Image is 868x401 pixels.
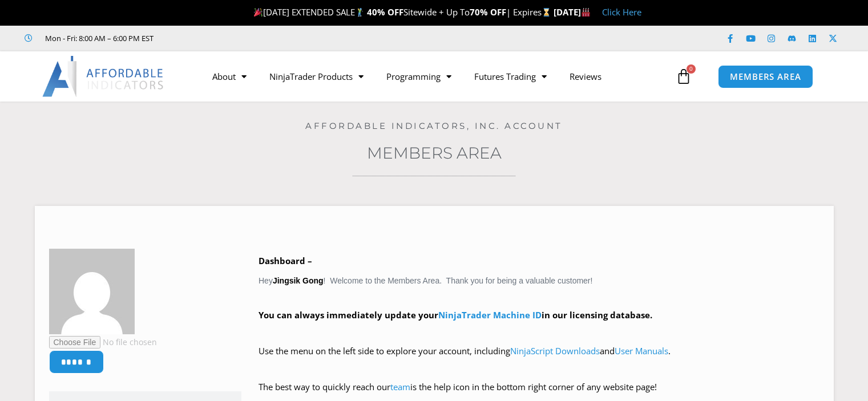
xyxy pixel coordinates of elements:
span: MEMBERS AREA [730,72,801,81]
strong: You can always immediately update your in our licensing database. [259,309,652,321]
a: NinjaScript Downloads [510,345,600,357]
a: User Manuals [615,345,668,357]
a: team [390,381,410,392]
a: Programming [375,63,463,90]
p: Use the menu on the left side to explore your account, including and . [259,343,819,375]
nav: Menu [201,63,673,90]
img: 🎉 [254,8,263,17]
b: Dashboard – [259,255,312,266]
span: 0 [687,64,696,74]
img: LogoAI | Affordable Indicators – NinjaTrader [42,56,165,97]
img: 3e961ded3c57598c38b75bad42f30339efeb9c3e633a926747af0a11817a7dee [49,249,135,334]
img: 🏭 [582,8,590,17]
img: 🏌️‍♂️ [356,8,364,17]
a: Click Here [602,6,641,18]
a: NinjaTrader Products [258,63,375,90]
a: Reviews [558,63,613,90]
strong: 40% OFF [367,6,403,18]
a: 0 [659,60,709,93]
span: [DATE] EXTENDED SALE Sitewide + Up To | Expires [251,6,554,18]
strong: 70% OFF [470,6,506,18]
a: Members Area [367,143,502,163]
a: NinjaTrader Machine ID [438,309,542,321]
a: Futures Trading [463,63,558,90]
strong: Jingsik Gong [273,276,324,285]
iframe: Customer reviews powered by Trustpilot [169,33,341,44]
strong: [DATE] [554,6,591,18]
a: About [201,63,258,90]
img: ⌛ [542,8,551,17]
span: Mon - Fri: 8:00 AM – 6:00 PM EST [42,31,154,45]
a: MEMBERS AREA [718,65,813,88]
a: Affordable Indicators, Inc. Account [305,120,563,131]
